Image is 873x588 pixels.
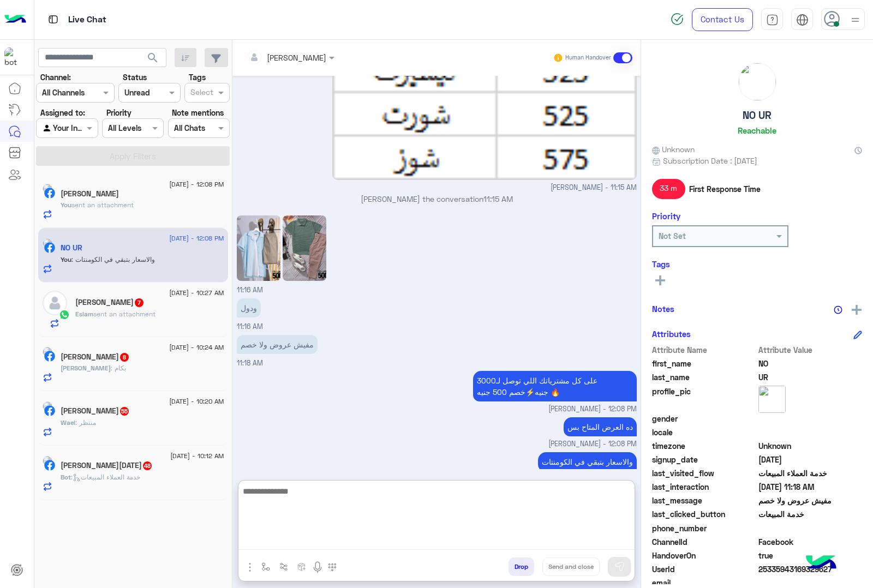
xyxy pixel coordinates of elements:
[75,298,145,307] h5: Eslam Ashraf
[143,461,152,470] span: 48
[61,418,75,427] span: Wael
[671,13,684,26] img: spinner
[652,427,756,438] span: locale
[261,562,270,571] img: select flow
[4,8,26,31] img: Logo
[61,364,111,372] span: [PERSON_NAME]
[44,188,55,199] img: Facebook
[758,495,863,506] span: مفيش عروض ولا خصم
[614,561,625,572] img: send message
[652,211,680,221] h6: Priority
[43,347,52,357] img: picture
[328,563,337,572] img: make a call
[146,51,159,64] span: search
[75,310,93,318] span: Eslam
[189,86,213,100] div: Select
[652,563,756,575] span: UserId
[61,352,130,362] h5: محمد ناصر الدنديطي
[652,143,695,155] span: Unknown
[106,107,131,118] label: Priority
[758,413,863,424] span: null
[71,473,140,481] span: : خدمة العملاء المبيعات
[243,561,256,574] img: send attachment
[311,561,324,574] img: send voice note
[652,413,756,424] span: gender
[169,233,224,243] span: [DATE] - 12:08 PM
[43,184,52,194] img: picture
[483,194,513,203] span: 11:15 AM
[43,291,67,315] img: defaultAdmin.png
[663,155,757,166] span: Subscription Date : [DATE]
[652,304,674,314] h6: Notes
[652,467,756,479] span: last_visited_flow
[564,417,637,436] p: 20/8/2025, 12:08 PM
[548,404,637,415] span: [PERSON_NAME] - 12:08 PM
[509,557,534,576] button: Drop
[758,454,863,465] span: 2025-08-20T07:41:12.025Z
[293,557,311,575] button: create order
[652,358,756,369] span: first_name
[46,13,60,26] img: tab
[237,359,263,367] span: 11:18 AM
[237,215,280,281] img: Image
[111,364,126,372] span: بكام
[283,215,326,281] img: Image
[297,562,306,571] img: create order
[61,461,153,470] h5: Eman Ramadan
[36,146,230,166] button: Apply Filters
[120,407,129,416] span: 55
[237,335,318,354] p: 20/8/2025, 11:18 AM
[75,418,96,427] span: منتظر
[123,71,147,83] label: Status
[758,550,863,561] span: true
[169,179,224,189] span: [DATE] - 12:08 PM
[548,439,637,449] span: [PERSON_NAME] - 12:08 PM
[689,183,761,195] span: First Response Time
[758,508,863,520] span: خدمة المبيعات
[170,451,224,461] span: [DATE] - 10:12 AM
[652,386,756,411] span: profile_pic
[738,125,776,135] h6: Reachable
[692,8,753,31] a: Contact Us
[758,481,863,493] span: 2025-08-20T08:18:58.022Z
[652,371,756,383] span: last_name
[40,71,71,83] label: Channel:
[652,179,685,199] span: 33 m
[61,201,71,209] span: You
[652,523,756,534] span: phone_number
[169,288,224,298] span: [DATE] - 10:27 AM
[652,329,691,339] h6: Attributes
[71,255,155,263] span: والاسعار بتبقي في الكومنتات
[758,371,863,383] span: UR
[758,536,863,548] span: 0
[43,456,52,466] img: picture
[257,557,275,575] button: select flow
[40,107,85,118] label: Assigned to:
[237,286,263,294] span: 11:16 AM
[189,71,206,83] label: Tags
[172,107,224,118] label: Note mentions
[652,259,862,269] h6: Tags
[834,305,842,314] img: notes
[758,467,863,479] span: خدمة العملاء المبيعات
[551,183,637,193] span: [PERSON_NAME] - 11:15 AM
[43,401,52,411] img: picture
[652,481,756,493] span: last_interaction
[169,343,224,352] span: [DATE] - 10:24 AM
[652,454,756,465] span: signup_date
[61,189,119,199] h5: Ibrahim Al Malaki
[275,557,293,575] button: Trigger scenario
[332,47,637,180] img: aW1hZ2UucG5n.png
[766,14,779,26] img: tab
[44,460,55,471] img: Facebook
[61,243,82,253] h5: NO UR
[279,562,288,571] img: Trigger scenario
[93,310,156,318] span: sent an attachment
[237,193,637,205] p: [PERSON_NAME] the conversation
[135,298,143,307] span: 7
[758,344,863,356] span: Attribute Value
[44,242,55,253] img: Facebook
[739,63,776,100] img: picture
[652,495,756,506] span: last_message
[652,536,756,548] span: ChannelId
